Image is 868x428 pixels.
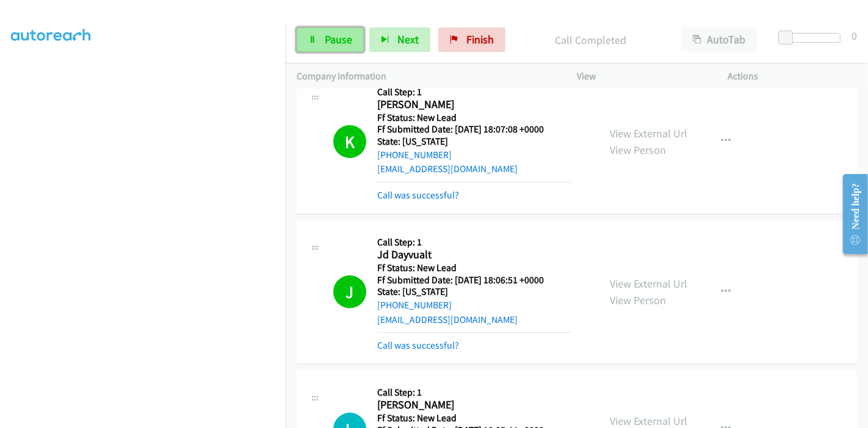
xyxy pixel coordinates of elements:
h5: Call Step: 1 [377,386,570,399]
h5: State: [US_STATE] [377,136,570,148]
h2: Jd Dayvualt [377,248,570,262]
button: Next [369,27,430,52]
h5: Ff Status: New Lead [377,412,570,424]
h2: [PERSON_NAME] [377,98,570,112]
a: Finish [438,27,505,52]
p: Call Completed [522,32,659,48]
span: Pause [325,32,352,46]
a: Call was successful? [377,189,459,201]
h5: Ff Status: New Lead [377,112,570,124]
p: View [577,69,706,84]
a: View Person [610,143,666,157]
a: View External Url [610,277,687,291]
div: Delay between calls (in seconds) [784,33,841,43]
h5: State: [US_STATE] [377,286,570,298]
span: Finish [466,32,494,46]
a: [PHONE_NUMBER] [377,149,452,161]
h5: Ff Submitted Date: [DATE] 18:07:08 +0000 [377,123,570,136]
a: View Person [610,293,666,307]
a: View External Url [610,414,687,428]
a: [PHONE_NUMBER] [377,299,452,311]
h1: K [333,125,366,158]
h5: Call Step: 1 [377,86,570,98]
span: Next [397,32,419,46]
a: View External Url [610,126,687,140]
h1: J [333,275,366,308]
div: 0 [852,27,857,44]
p: Company Information [297,69,555,84]
h5: Ff Submitted Date: [DATE] 18:06:51 +0000 [377,274,570,286]
a: Pause [297,27,364,52]
h5: Call Step: 1 [377,236,570,248]
button: AutoTab [681,27,757,52]
a: [EMAIL_ADDRESS][DOMAIN_NAME] [377,163,518,175]
a: [EMAIL_ADDRESS][DOMAIN_NAME] [377,314,518,325]
p: Actions [728,69,858,84]
h5: Ff Status: New Lead [377,262,570,274]
a: Call was successful? [377,339,459,351]
h2: [PERSON_NAME] [377,398,570,412]
iframe: Resource Center [833,165,868,263]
